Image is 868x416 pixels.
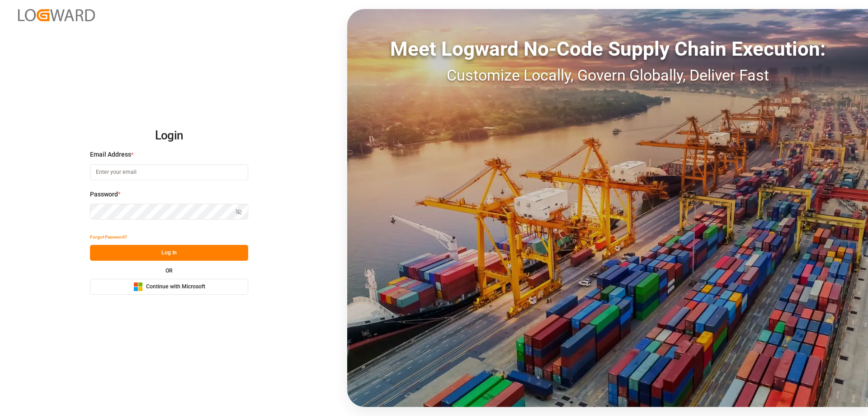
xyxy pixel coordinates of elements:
[90,229,127,245] button: Forgot Password?
[347,64,868,87] div: Customize Locally, Govern Globally, Deliver Fast
[90,121,248,150] h2: Login
[146,283,205,291] span: Continue with Microsoft
[90,245,248,261] button: Log In
[90,150,131,159] span: Email Address
[90,279,248,295] button: Continue with Microsoft
[18,9,95,21] img: Logward_new_orange.png
[347,34,868,64] div: Meet Logward No-Code Supply Chain Execution:
[165,268,173,273] small: OR
[90,164,248,180] input: Enter your email
[90,190,118,199] span: Password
